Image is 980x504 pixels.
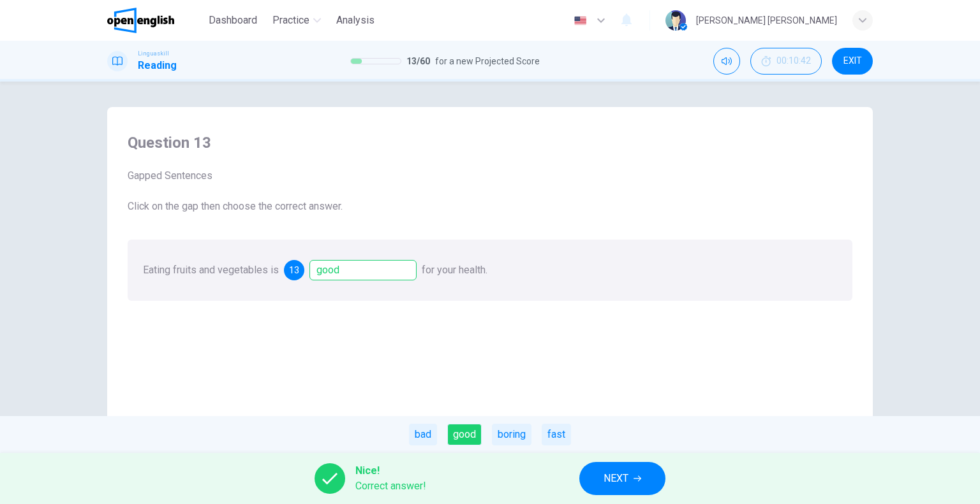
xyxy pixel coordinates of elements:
img: OpenEnglish logo [107,8,174,33]
h4: Question 13 [128,133,852,153]
button: Analysis [331,9,380,32]
div: boring [492,424,531,445]
span: 00:10:42 [776,56,811,66]
span: Correct answer! [355,479,426,494]
div: Mute [713,48,740,75]
span: Practice [272,13,309,28]
a: OpenEnglish logo [107,8,204,33]
img: Profile picture [665,10,686,31]
span: Dashboard [209,13,257,28]
div: [PERSON_NAME] [PERSON_NAME] [696,13,837,28]
div: Hide [750,48,822,75]
span: Linguaskill [138,49,169,58]
span: Gapped Sentences [128,168,852,184]
button: 00:10:42 [750,48,822,75]
span: Analysis [336,13,375,28]
span: EXIT [843,56,862,66]
span: Nice! [355,463,426,479]
div: fast [542,424,571,445]
span: Eating fruits and vegetables is [143,264,279,276]
span: 13 / 60 [406,54,430,69]
button: EXIT [832,48,873,75]
div: good [309,260,417,280]
div: bad [409,424,437,445]
img: en [572,16,588,25]
button: NEXT [579,462,665,495]
span: 13 [289,266,299,275]
span: for a new Projected Score [435,54,540,69]
span: for your health. [422,264,487,276]
button: Practice [267,9,326,32]
h1: Reading [138,58,177,73]
div: good [447,424,482,445]
span: Click on the gap then choose the correct answer. [128,199,852,214]
button: Dashboard [204,9,262,32]
span: NEXT [604,470,628,487]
